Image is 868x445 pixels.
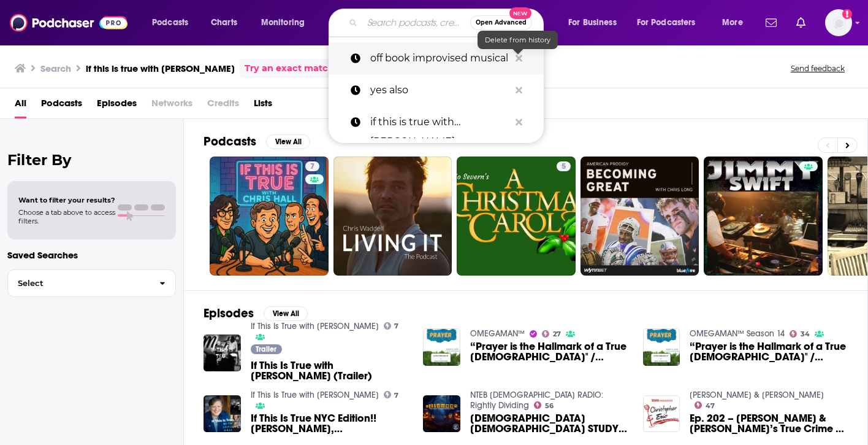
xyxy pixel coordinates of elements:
[362,13,470,33] input: Search podcasts, credits, & more...
[542,330,561,338] a: 27
[40,63,71,74] h3: Search
[211,14,237,31] span: Charts
[557,161,571,171] a: 5
[690,341,848,362] a: “Prayer is the Hallmark of a True Christian" / Robert Avila / OMR #11343
[722,14,743,31] span: More
[8,279,150,287] span: Select
[204,395,241,433] img: If This Is True NYC Edition!! Fugelsang, Hall, Laikowski, Sher, and French!!
[470,413,628,434] span: [DEMOGRAPHIC_DATA] [DEMOGRAPHIC_DATA] STUDY: [DEMOGRAPHIC_DATA] and the True Origins of [DATE]
[695,401,715,409] a: 47
[152,14,188,31] span: Podcasts
[204,134,256,149] h2: Podcasts
[251,360,409,381] span: If This Is True with [PERSON_NAME] (Trailer)
[706,403,715,409] span: 47
[470,15,532,30] button: Open AdvancedNew
[384,391,399,398] a: 7
[41,93,82,118] a: Podcasts
[423,328,460,366] img: “Prayer is the Hallmark of a True Christian" / Robert Avila / OMR #11343
[329,42,544,74] a: off book improvised musical
[264,306,308,321] button: View All
[825,9,852,36] span: Logged in as anaresonate
[545,403,554,409] span: 56
[245,61,334,75] a: Try an exact match
[790,330,810,338] a: 34
[251,413,409,434] span: If This Is True NYC Edition!! [PERSON_NAME], [PERSON_NAME], [PERSON_NAME], [PERSON_NAME], and Fre...
[18,196,115,204] span: Want to filter your results?
[305,161,319,171] a: 7
[690,341,848,362] span: “Prayer is the Hallmark of a True [DEMOGRAPHIC_DATA]" / [PERSON_NAME] / OMR #11343
[643,395,680,433] img: Ep. 202 – Christopher & Eric’s True Crime TV Club Serves Up “Homicide For The Holidays: Halloween...
[329,106,544,138] a: if this is true with [PERSON_NAME]
[253,13,321,33] button: open menu
[568,14,617,31] span: For Business
[204,306,308,321] a: EpisodesView All
[825,9,852,36] button: Show profile menu
[470,341,628,362] span: “Prayer is the Hallmark of a True [DEMOGRAPHIC_DATA]" / [PERSON_NAME] / OMR #11343
[470,328,525,339] a: OMEGAMAN™
[690,413,848,434] span: Ep. 202 – [PERSON_NAME] & [PERSON_NAME]’s True Crime TV Club Serves Up “Homicide For The Holidays...
[251,321,379,331] a: If This Is True with Chris Hall
[18,208,115,225] span: Choose a tab above to access filters.
[86,63,235,74] h3: if this is true with [PERSON_NAME]
[560,13,632,33] button: open menu
[714,13,758,33] button: open menu
[470,390,603,411] a: NTEB BIBLE RADIO: Rightly Dividing
[204,134,310,149] a: PodcastsView All
[10,11,128,34] img: Podchaser - Follow, Share and Rate Podcasts
[251,390,379,400] a: If This Is True with Chris Hall
[370,42,509,74] p: off book improvised musical
[384,322,399,330] a: 7
[266,134,310,149] button: View All
[7,249,176,261] p: Saved Searches
[553,331,561,337] span: 27
[534,401,554,409] a: 56
[15,93,26,118] a: All
[254,93,272,118] a: Lists
[470,341,628,362] a: “Prayer is the Hallmark of a True Christian" / Robert Avila / OMR #11343
[470,413,628,434] a: NTEB BIBLE STUDY: Christians and the True Origins of Halloween
[637,14,696,31] span: For Podcasters
[394,393,398,398] span: 7
[643,328,680,366] img: “Prayer is the Hallmark of a True Christian" / Robert Avila / OMR #11343
[457,157,576,276] a: 5
[340,9,555,37] div: Search podcasts, credits, & more...
[204,335,241,372] a: If This Is True with Chris Hall (Trailer)
[690,390,824,400] a: Christopher & Eric
[562,161,566,173] span: 5
[791,12,810,33] a: Show notifications dropdown
[478,31,558,49] div: Delete from history
[761,12,782,33] a: Show notifications dropdown
[7,269,176,297] button: Select
[151,93,192,118] span: Networks
[143,13,204,33] button: open menu
[256,346,276,353] span: Trailer
[204,306,254,321] h2: Episodes
[690,413,848,434] a: Ep. 202 – Christopher & Eric’s True Crime TV Club Serves Up “Homicide For The Holidays: Halloween...
[629,13,714,33] button: open menu
[251,413,409,434] a: If This Is True NYC Edition!! Fugelsang, Hall, Laikowski, Sher, and French!!
[690,328,785,339] a: OMEGAMAN™ Season 14
[801,331,810,337] span: 34
[787,63,848,74] button: Send feedback
[310,161,314,173] span: 7
[97,93,137,118] a: Episodes
[370,74,509,106] p: yes also
[825,9,852,36] img: User Profile
[476,20,527,26] span: Open Advanced
[261,14,305,31] span: Monitoring
[203,13,245,33] a: Charts
[207,93,239,118] span: Credits
[7,151,176,169] h2: Filter By
[842,9,852,19] svg: Add a profile image
[423,395,460,433] a: NTEB BIBLE STUDY: Christians and the True Origins of Halloween
[210,157,329,276] a: 7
